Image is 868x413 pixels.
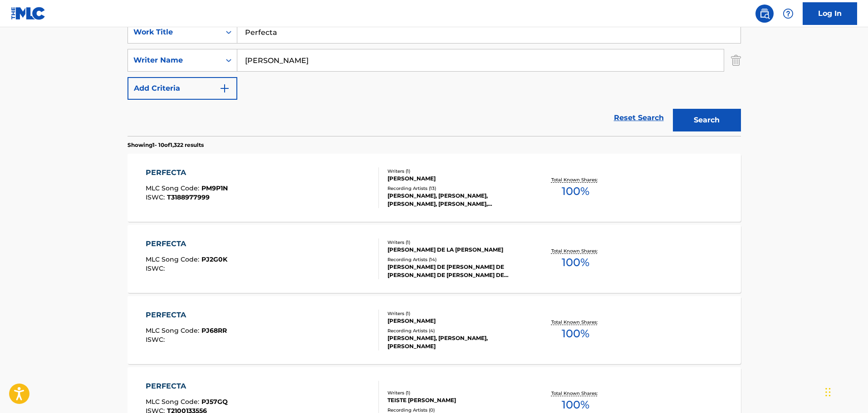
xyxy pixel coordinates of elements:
iframe: Chat Widget [823,369,868,413]
a: Reset Search [609,108,668,128]
div: [PERSON_NAME], [PERSON_NAME], [PERSON_NAME] [387,334,525,350]
div: Recording Artists ( 14 ) [387,256,525,263]
div: [PERSON_NAME] DE LA [PERSON_NAME] [387,246,525,254]
form: Search Form [128,21,741,136]
span: PJ2G0K [201,255,227,263]
a: Log In [803,2,857,25]
div: Writers ( 1 ) [387,239,525,246]
img: MLC Logo [11,7,46,20]
p: Total Known Shares: [551,390,600,397]
div: [PERSON_NAME] [387,175,525,183]
div: Writers ( 1 ) [387,168,525,175]
div: PERFECTA [146,167,228,178]
img: help [783,8,794,19]
span: 100 % [562,183,589,199]
span: MLC Song Code : [146,326,201,335]
div: Writer Name [133,55,215,66]
p: Total Known Shares: [551,319,600,326]
button: Add Criteria [128,77,237,100]
span: MLC Song Code : [146,184,201,192]
div: PERFECTA [146,238,227,249]
div: Drag [825,379,831,406]
span: ISWC : [146,193,167,201]
div: Writers ( 1 ) [387,389,525,396]
img: search [759,8,770,19]
div: Recording Artists ( 13 ) [387,185,525,192]
a: PERFECTAMLC Song Code:PJ2G0KISWC:Writers (1)[PERSON_NAME] DE LA [PERSON_NAME]Recording Artists (1... [128,225,741,293]
p: Total Known Shares: [551,176,600,183]
p: Total Known Shares: [551,248,600,254]
a: PERFECTAMLC Song Code:PJ68RRISWC:Writers (1)[PERSON_NAME]Recording Artists (4)[PERSON_NAME], [PER... [128,296,741,364]
div: Recording Artists ( 4 ) [387,327,525,334]
span: PM9P1N [201,184,228,192]
div: [PERSON_NAME] DE [PERSON_NAME] DE [PERSON_NAME] DE [PERSON_NAME] DE [PERSON_NAME] DE LA [PERSON_N... [387,263,525,279]
img: 9d2ae6d4665cec9f34b9.svg [219,83,230,94]
img: Delete Criterion [731,49,741,72]
div: PERFECTA [146,381,228,392]
span: MLC Song Code : [146,398,201,406]
span: 100 % [562,397,589,413]
div: Help [779,5,797,23]
div: PERFECTA [146,310,227,321]
span: MLC Song Code : [146,255,201,263]
span: 100 % [562,326,589,342]
div: [PERSON_NAME] [387,317,525,325]
div: TEISTE [PERSON_NAME] [387,396,525,404]
div: Work Title [133,27,215,38]
span: 100 % [562,254,589,271]
span: T3188977999 [167,193,210,201]
p: Showing 1 - 10 of 1,322 results [128,141,204,149]
span: PJ68RR [201,326,227,335]
span: PJ57GQ [201,398,228,406]
span: ISWC : [146,335,167,344]
span: ISWC : [146,264,167,272]
div: [PERSON_NAME], [PERSON_NAME], [PERSON_NAME], [PERSON_NAME], [PERSON_NAME] [387,192,525,208]
button: Search [673,109,741,131]
a: PERFECTAMLC Song Code:PM9P1NISWC:T3188977999Writers (1)[PERSON_NAME]Recording Artists (13)[PERSON... [128,154,741,222]
div: Writers ( 1 ) [387,310,525,317]
a: Public Search [755,5,774,23]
